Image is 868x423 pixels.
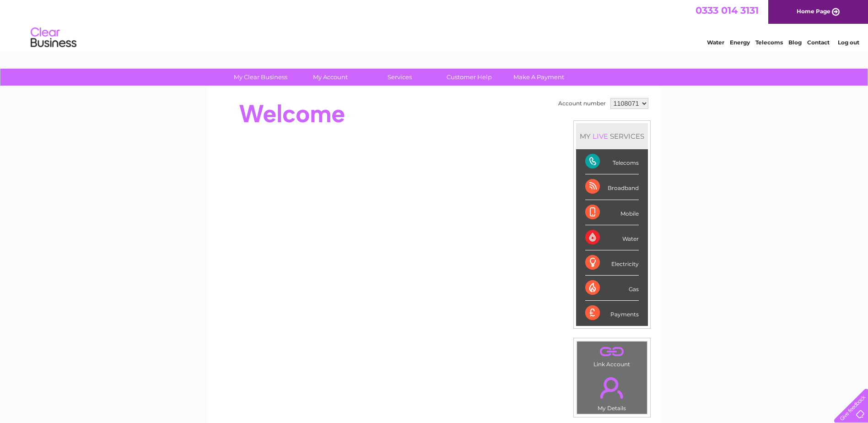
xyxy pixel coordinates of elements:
[362,69,437,86] a: Services
[585,250,639,276] div: Electricity
[218,5,651,44] div: Clear Business is a trading name of Verastar Limited (registered in [GEOGRAPHIC_DATA] No. 3667643...
[585,276,639,301] div: Gas
[501,69,577,86] a: Make A Payment
[585,225,639,250] div: Water
[788,39,802,46] a: Blog
[223,69,298,86] a: My Clear Business
[838,39,859,46] a: Log out
[695,5,759,16] a: 0333 014 3131
[292,69,368,86] a: My Account
[579,344,645,360] a: .
[577,341,647,370] td: Link Account
[755,39,783,46] a: Telecoms
[577,369,647,414] td: My Details
[431,69,507,86] a: Customer Help
[585,200,639,225] div: Mobile
[579,372,645,404] a: .
[585,149,639,174] div: Telecoms
[585,301,639,325] div: Payments
[576,123,648,149] div: MY SERVICES
[807,39,830,46] a: Contact
[556,96,608,111] td: Account number
[707,39,724,46] a: Water
[730,39,750,46] a: Energy
[591,132,610,141] div: LIVE
[585,174,639,200] div: Broadband
[30,24,77,52] img: logo.png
